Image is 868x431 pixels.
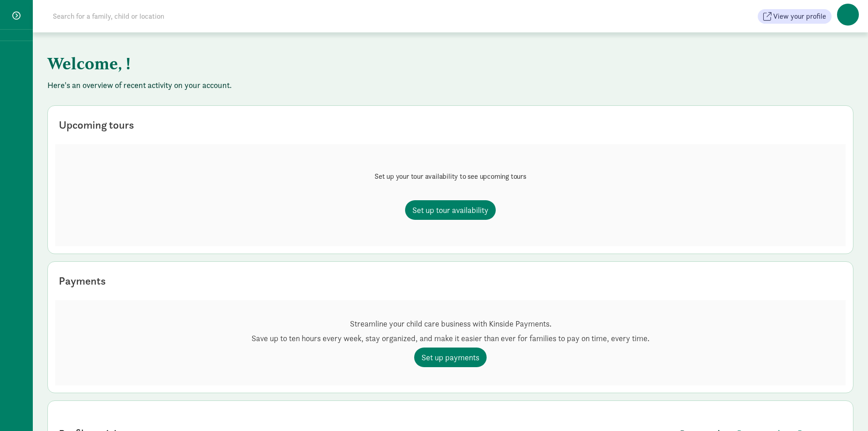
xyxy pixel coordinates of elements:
a: Set up tour availability [405,200,496,220]
span: Set up tour availability [412,204,488,216]
a: Set up payments [414,348,487,367]
p: Streamline your child care business with Kinside Payments. [252,318,649,329]
span: View your profile [773,11,826,22]
p: Save up to ten hours every week, stay organized, and make it easier than ever for families to pay... [252,333,649,344]
span: Set up payments [421,351,479,363]
input: Search for a family, child or location [47,7,303,26]
h1: Welcome, ! [47,47,498,80]
p: Here's an overview of recent activity on your account. [47,80,853,91]
p: Set up your tour availability to see upcoming tours [375,171,526,182]
button: View your profile [758,9,832,24]
div: Payments [59,273,106,289]
div: Upcoming tours [59,117,134,133]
